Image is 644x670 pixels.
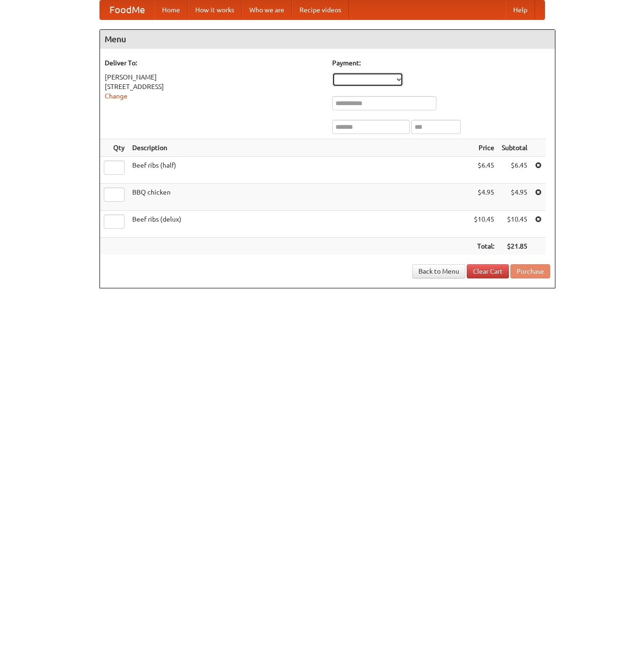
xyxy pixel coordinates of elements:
a: Who we are [242,0,292,19]
a: Back to Menu [412,264,465,278]
td: Beef ribs (delux) [128,211,470,238]
th: Total: [470,238,498,255]
td: $6.45 [470,157,498,184]
td: $6.45 [498,157,531,184]
a: Clear Cart [467,264,509,278]
td: $4.95 [498,184,531,211]
th: Qty [100,139,128,157]
td: Beef ribs (half) [128,157,470,184]
div: [PERSON_NAME] [105,72,323,82]
td: $10.45 [498,211,531,238]
td: $10.45 [470,211,498,238]
th: $21.85 [498,238,531,255]
button: Purchase [510,264,550,278]
h5: Payment: [332,58,550,68]
h4: Menu [100,30,555,49]
td: $4.95 [470,184,498,211]
a: How it works [188,0,242,19]
h5: Deliver To: [105,58,323,68]
a: Recipe videos [292,0,349,19]
td: BBQ chicken [128,184,470,211]
th: Price [470,139,498,157]
a: Help [506,0,535,19]
th: Description [128,139,470,157]
a: FoodMe [100,0,154,19]
a: Home [154,0,188,19]
a: Change [105,92,127,100]
div: [STREET_ADDRESS] [105,82,323,91]
th: Subtotal [498,139,531,157]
